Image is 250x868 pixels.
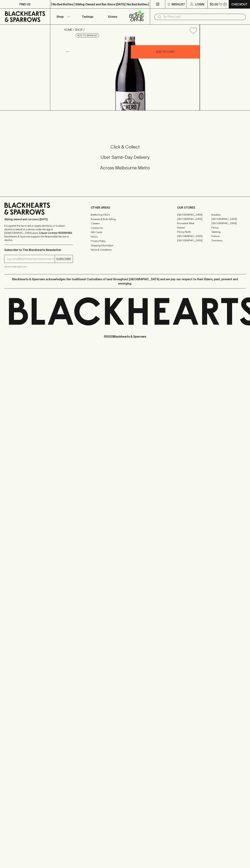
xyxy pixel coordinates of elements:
p: $0.00 [210,2,218,6]
a: Gift Cards [91,230,159,235]
p: Login [195,2,204,6]
p: FIND US [19,2,31,6]
h5: Click & Collect [4,144,246,150]
a: HOME [64,28,72,31]
a: Business & Bulk Gifting [91,217,159,221]
p: SUBSCRIBE [56,257,71,261]
p: Checkout [231,2,247,6]
a: [GEOGRAPHIC_DATA] [177,234,211,238]
a: Fitzroy North [177,230,211,234]
a: Brunswick West [177,221,211,225]
a: Braddon [211,213,246,217]
a: [GEOGRAPHIC_DATA] [211,221,246,225]
button: SUBSCRIBE [55,255,73,263]
p: Tastings [82,14,93,19]
a: Careers [91,221,159,226]
a: Geelong [211,230,246,234]
button: Add to wishlist [188,26,198,35]
button: Shop [50,9,75,24]
p: Sibling owned and run since [DATE] [4,218,73,221]
a: Terms & Conditions [91,248,159,252]
strong: Liquor License #32064953 [39,231,72,234]
p: OTHER AREAS [91,205,159,210]
p: OUR STORES [177,205,246,210]
img: 40476.png [61,37,200,110]
p: We will never spam you [4,265,73,268]
input: Try "Pinot noir" [163,14,243,20]
h5: Across Melbourne Metro [4,165,246,171]
a: Elwood [177,225,211,230]
p: Shop [56,14,64,19]
a: Stores [100,9,125,24]
p: ADD TO CART [156,50,175,54]
input: e.g. jane@blackheartsandsparrows.com.au [7,256,55,262]
p: 0 [224,3,226,5]
a: [GEOGRAPHIC_DATA] [211,217,246,221]
a: SHOP [75,28,83,31]
a: Tastings [75,9,100,24]
h5: Uber Same-Day Delivery [4,154,246,160]
p: Subscribe to The Blackhearts Newsletter [4,248,73,252]
p: It is against the law to sell or supply alcohol to, or to obtain alcohol on behalf of a person un... [4,224,73,242]
p: Blackhearts & Sparrows acknowledges the traditional Custodians of land throughout [GEOGRAPHIC_DAT... [7,277,243,286]
a: Fitzroy [211,225,246,230]
a: Privacy Policy [91,239,159,243]
a: [GEOGRAPHIC_DATA] [177,213,211,217]
a: Thornbury [211,238,246,243]
button: Add to wishlist [76,33,99,38]
p: Stores [108,14,117,19]
p: Wishlist [172,2,185,6]
button: ADD TO CART [131,45,200,59]
a: FAQ's [91,235,159,239]
a: Shipping Information [91,243,159,248]
a: [GEOGRAPHIC_DATA] [177,217,211,221]
a: Contact Us [91,226,159,230]
a: [GEOGRAPHIC_DATA] [177,238,211,243]
a: Prahran [211,234,246,238]
a: Bottle Drop FAQ's [91,213,159,217]
div: Call to action block [4,130,246,189]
